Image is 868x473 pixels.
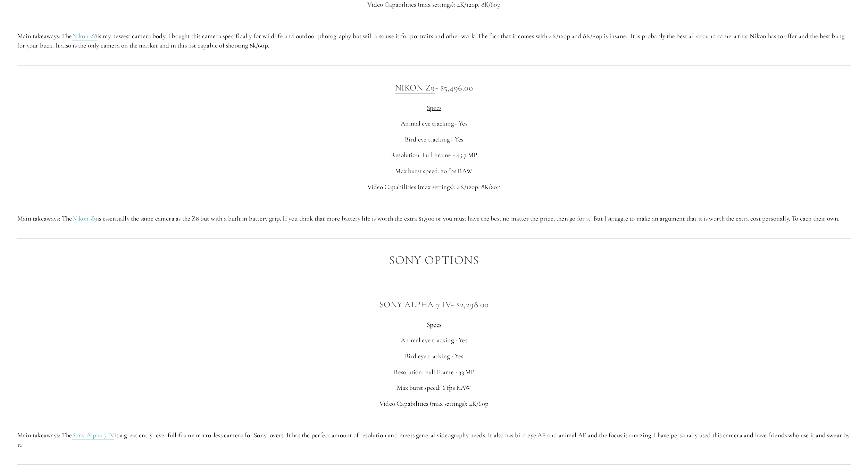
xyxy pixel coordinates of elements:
[72,32,98,41] a: Nikon Z8
[17,298,851,311] h3: - $2,298.00
[17,214,851,223] p: Main takeaways: The is essentially the same camera as the Z8 but with a built in battery grip. If...
[17,368,851,377] p: Resolution: Full Frame - 33 MP
[17,119,851,128] p: Animal eye tracking - Yes
[17,135,851,144] p: Bird eye tracking - Yes
[17,81,851,95] h3: - $5,496.00
[427,104,441,112] span: Specs
[17,399,851,409] p: Video Capabilities (max settings): 4K/60p
[379,299,451,310] a: Sony Alpha 7 IV
[17,32,851,50] p: Main takeaways: The is my newest camera body. I bought this camera specifically for wildlife and ...
[17,150,851,160] p: Resolution: Full Frame - 45.7 MP
[17,431,851,449] p: Main takeaways: The is a great entry level full-frame mirrorless camera for Sony lovers. It has t...
[17,383,851,393] p: Max burst speed: 6 fps RAW
[17,336,851,345] p: Animal eye tracking - Yes
[17,182,851,192] p: Video Capabilities (max settings): 4K/120p, 8K/60p
[17,352,851,361] p: Bird eye tracking - Yes
[72,214,98,223] a: Nikon Z9
[72,431,115,440] a: Sony Alpha 7 IV
[427,320,441,328] span: Specs
[395,83,435,94] a: Nikon Z9
[17,253,851,267] h2: Sony Options
[17,166,851,176] p: Max burst speed: 20 fps RAW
